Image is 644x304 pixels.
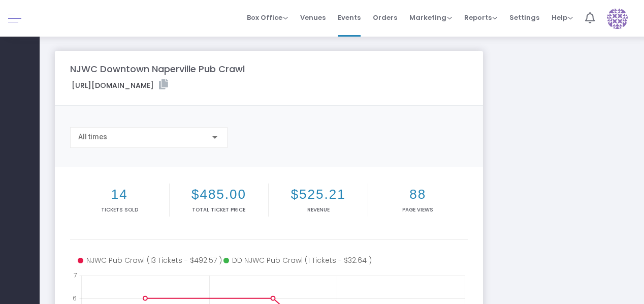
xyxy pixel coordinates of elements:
label: [URL][DOMAIN_NAME] [72,79,168,91]
p: Page Views [370,206,466,214]
span: Help [552,13,573,22]
span: Orders [373,5,397,31]
span: Box Office [247,13,288,22]
p: Total Ticket Price [172,206,267,214]
span: Venues [300,5,326,31]
p: Tickets sold [72,206,167,214]
text: 7 [74,271,77,280]
m-panel-title: NJWC Downtown Naperville Pub Crawl [70,62,245,76]
h2: $485.00 [172,187,267,202]
span: Settings [509,5,539,31]
span: Marketing [409,13,452,22]
h2: 88 [370,187,466,202]
h2: $525.21 [271,187,366,202]
span: Reports [464,13,497,22]
text: 6 [73,293,77,302]
p: Revenue [271,206,366,214]
span: Events [338,5,361,31]
span: All times [78,133,107,141]
h2: 14 [72,187,167,202]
